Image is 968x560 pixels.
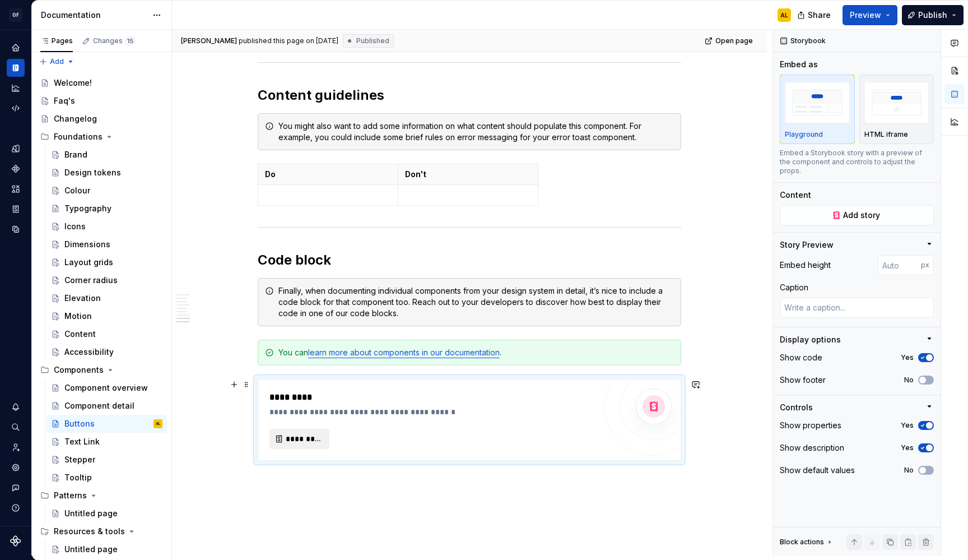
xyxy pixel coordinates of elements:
[843,5,897,25] button: Preview
[46,164,167,182] a: Design tokens
[46,182,167,200] a: Colour
[405,169,426,179] strong: Don't
[64,239,110,250] div: Dimensions
[792,5,838,25] button: Share
[64,149,87,160] div: Brand
[864,82,929,123] img: placeholder
[7,220,25,238] a: Data sources
[36,110,167,128] a: Changelog
[7,200,25,218] a: Storybook stories
[780,402,813,413] div: Controls
[64,544,118,555] div: Untitled page
[780,149,934,175] div: Embed a Storybook story with a preview of the component and controls to adjust the props.
[356,36,389,45] span: Published
[64,400,134,411] div: Component detail
[258,251,681,269] h2: Code block
[7,59,25,77] a: Documentation
[780,59,818,70] div: Embed as
[808,10,831,21] span: Share
[36,54,78,70] button: Add
[181,36,237,45] span: [PERSON_NAME]
[780,352,822,363] div: Show code
[46,325,167,343] a: Content
[780,239,834,251] div: Story Preview
[780,420,841,431] div: Show properties
[902,5,964,25] button: Publish
[780,75,855,144] button: placeholderPlayground
[780,334,841,345] div: Display options
[701,33,758,49] a: Open page
[7,438,25,456] a: Invite team
[46,200,167,217] a: Typography
[46,379,167,397] a: Component overview
[54,95,75,107] div: Faq's
[859,75,934,144] button: placeholderHTML iframe
[780,282,808,293] div: Caption
[156,418,160,429] div: AL
[36,522,167,540] div: Resources & tools
[36,487,167,505] div: Patterns
[64,203,111,214] div: Typography
[7,79,25,97] a: Analytics
[785,82,850,123] img: placeholder
[7,39,25,57] a: Home
[7,398,25,416] button: Notifications
[901,353,914,362] label: Yes
[780,465,855,476] div: Show default values
[40,36,73,45] div: Pages
[36,74,167,558] div: Page tree
[9,8,22,22] div: OF
[878,255,921,275] input: Auto
[64,508,118,519] div: Untitled page
[54,364,104,376] div: Components
[46,397,167,415] a: Component detail
[64,436,100,447] div: Text Link
[7,180,25,198] div: Assets
[780,239,934,251] button: Story Preview
[64,418,95,429] div: Buttons
[46,146,167,164] a: Brand
[46,451,167,469] a: Stepper
[918,10,947,21] span: Publish
[64,185,90,196] div: Colour
[64,454,95,465] div: Stepper
[7,418,25,436] button: Search ⌘K
[780,189,811,201] div: Content
[46,253,167,271] a: Layout grids
[278,121,674,143] div: You might also want to add some information on what content should populate this component. For e...
[46,307,167,325] a: Motion
[843,210,880,221] span: Add story
[64,257,113,268] div: Layout grids
[921,261,929,270] p: px
[258,86,681,104] h2: Content guidelines
[54,526,125,537] div: Resources & tools
[850,10,881,21] span: Preview
[901,443,914,452] label: Yes
[308,348,500,357] a: learn more about components in our documentation
[2,3,29,27] button: OF
[780,402,934,413] button: Controls
[125,36,135,45] span: 15
[64,311,92,322] div: Motion
[46,469,167,487] a: Tooltip
[864,130,908,139] p: HTML iframe
[7,459,25,476] a: Settings
[278,285,674,319] div: Finally, when documenting individual components from your design system in detail, it’s nice to i...
[64,472,92,483] div: Tooltip
[780,205,934,225] button: Add story
[46,343,167,361] a: Accessibility
[780,11,788,20] div: AL
[7,160,25,178] a: Components
[7,140,25,158] div: Design tokens
[64,293,101,304] div: Elevation
[785,130,823,139] p: Playground
[780,534,834,550] div: Block actions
